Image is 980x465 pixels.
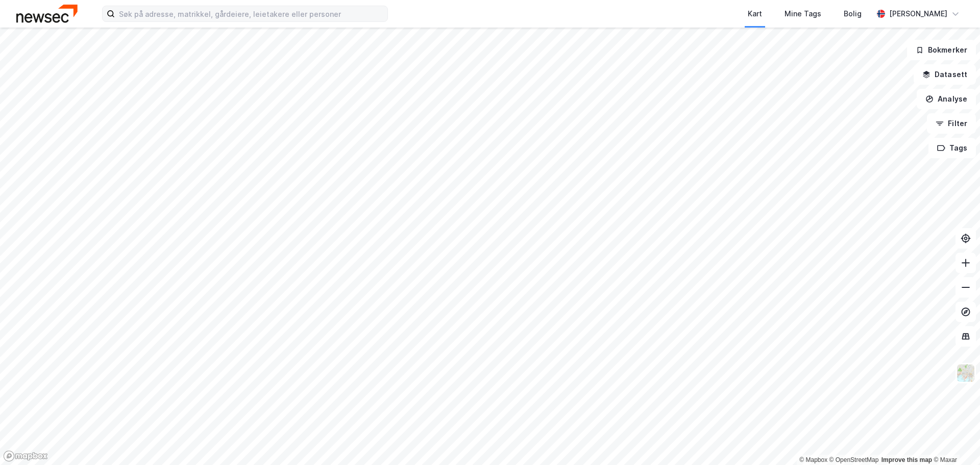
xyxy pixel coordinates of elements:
a: Mapbox homepage [3,450,48,462]
a: Mapbox [799,456,827,463]
img: newsec-logo.f6e21ccffca1b3a03d2d.png [16,5,78,22]
div: [PERSON_NAME] [889,8,947,20]
a: Improve this map [881,456,932,463]
div: Kart [748,8,762,20]
input: Søk på adresse, matrikkel, gårdeiere, leietakere eller personer [115,6,387,21]
div: Bolig [844,8,862,20]
button: Tags [928,138,976,158]
iframe: Chat Widget [929,416,980,465]
button: Filter [927,113,976,134]
a: OpenStreetMap [829,456,879,463]
img: Z [956,363,975,383]
button: Analyse [917,89,976,109]
div: Mine Tags [785,8,821,20]
button: Datasett [914,64,976,85]
button: Bokmerker [907,40,976,60]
